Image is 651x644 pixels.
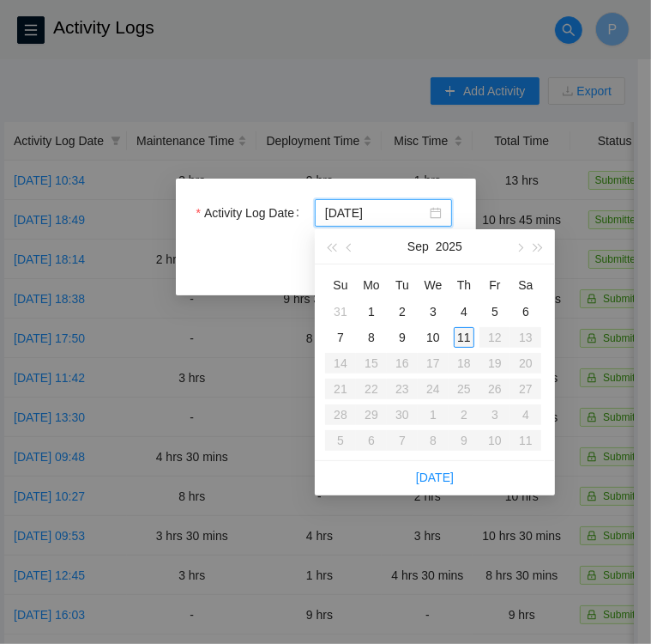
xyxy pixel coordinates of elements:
[325,325,356,350] td: 2025-09-07
[330,327,351,348] div: 7
[479,299,510,325] td: 2025-09-05
[418,325,449,350] td: 2025-09-10
[361,301,382,322] div: 1
[325,299,356,325] td: 2025-08-31
[510,271,541,299] th: Sa
[510,299,541,325] td: 2025-09-06
[454,301,474,322] div: 4
[325,204,426,222] input: Activity Log Date
[418,271,449,299] th: We
[356,325,387,350] td: 2025-09-08
[330,301,351,322] div: 31
[392,301,413,322] div: 2
[392,327,413,348] div: 9
[479,271,510,299] th: Fr
[196,199,306,227] label: Activity Log Date
[387,325,418,350] td: 2025-09-09
[387,271,418,299] th: Tu
[515,301,536,322] div: 6
[407,229,429,264] button: Sep
[485,301,505,322] div: 5
[436,229,462,264] button: 2025
[449,299,479,325] td: 2025-09-04
[416,471,454,484] a: [DATE]
[449,271,479,299] th: Th
[454,327,474,348] div: 11
[418,299,449,325] td: 2025-09-03
[449,325,479,350] td: 2025-09-11
[356,271,387,299] th: Mo
[387,299,418,325] td: 2025-09-02
[361,327,382,348] div: 8
[325,271,356,299] th: Su
[423,301,443,322] div: 3
[356,299,387,325] td: 2025-09-01
[423,327,443,348] div: 10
